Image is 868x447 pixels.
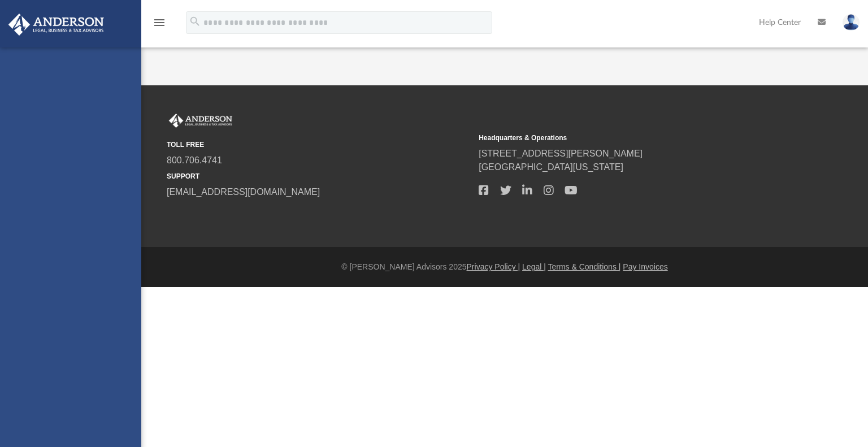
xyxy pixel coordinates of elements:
img: Anderson Advisors Platinum Portal [5,14,107,36]
a: Privacy Policy | [467,262,520,271]
small: Headquarters & Operations [479,133,783,143]
a: Legal | [522,262,546,271]
i: menu [153,16,166,29]
a: menu [153,21,166,29]
img: Anderson Advisors Platinum Portal [167,114,235,128]
img: User Pic [843,14,860,31]
div: © [PERSON_NAME] Advisors 2025 [141,261,868,273]
a: Terms & Conditions | [548,262,621,271]
a: [GEOGRAPHIC_DATA][US_STATE] [479,162,623,172]
a: [EMAIL_ADDRESS][DOMAIN_NAME] [167,187,320,197]
small: SUPPORT [167,171,471,181]
i: search [189,15,201,28]
a: 800.706.4741 [167,155,222,165]
small: TOLL FREE [167,140,471,150]
a: Pay Invoices [623,262,667,271]
a: [STREET_ADDRESS][PERSON_NAME] [479,149,643,158]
